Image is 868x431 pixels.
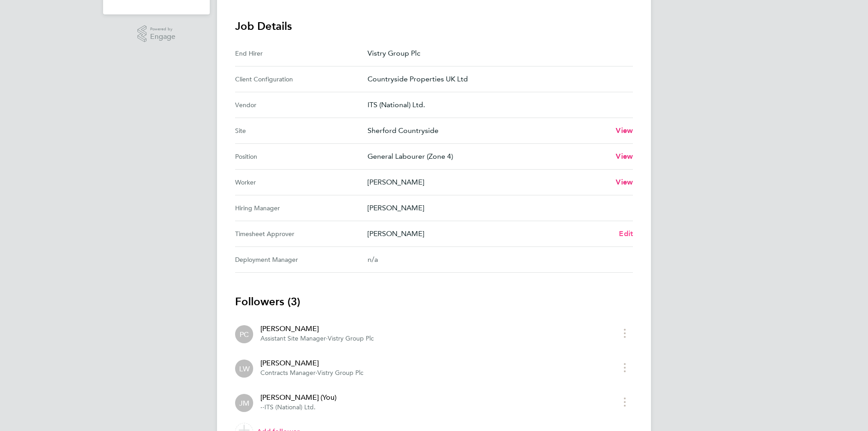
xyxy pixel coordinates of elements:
p: Countryside Properties UK Ltd [368,74,626,85]
span: Powered by [150,25,175,33]
div: Joe Melmoth (You) [235,394,253,412]
a: Powered byEngage [137,25,176,43]
div: Site [235,125,368,136]
button: timesheet menu [617,326,633,340]
p: ITS (National) Ltd. [368,99,626,110]
p: General Labourer (Zone 4) [368,151,609,162]
a: View [616,177,633,188]
span: View [616,178,633,186]
div: [PERSON_NAME] [260,323,374,334]
p: [PERSON_NAME] [368,228,612,239]
a: Edit [619,228,633,239]
span: · [263,403,264,411]
span: Vistry Group Plc [328,335,374,342]
a: View [616,151,633,162]
span: Vistry Group Plc [317,369,363,377]
span: Edit [619,229,633,238]
span: · [316,369,317,377]
span: - [260,403,263,411]
div: [PERSON_NAME] (You) [260,392,336,403]
span: View [616,152,633,161]
span: View [616,126,633,135]
h3: Followers (3) [235,294,633,309]
button: timesheet menu [617,360,633,374]
div: End Hirer [235,48,368,59]
h3: Job Details [235,19,633,33]
p: [PERSON_NAME] [368,177,609,188]
span: Assistant Site Manager [260,335,326,342]
div: Client Configuration [235,74,368,85]
div: Deployment Manager [235,254,368,265]
span: LW [239,364,250,374]
p: Sherford Countryside [368,125,609,136]
div: [PERSON_NAME] [260,358,363,369]
div: n/a [368,254,618,265]
span: Contracts Manager [260,369,316,377]
span: PC [240,329,249,339]
div: Lee Woodward [235,360,253,378]
div: Vendor [235,99,368,110]
span: · [326,335,328,342]
p: [PERSON_NAME] [368,203,626,213]
div: Worker [235,177,368,188]
div: Paul Caers [235,325,253,343]
div: Hiring Manager [235,203,368,213]
a: View [616,125,633,136]
button: timesheet menu [617,395,633,409]
span: JM [239,398,250,408]
span: Engage [150,33,175,41]
p: Vistry Group Plc [368,48,626,59]
div: Timesheet Approver [235,228,368,239]
div: Position [235,151,368,162]
span: ITS (National) Ltd. [264,403,316,411]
